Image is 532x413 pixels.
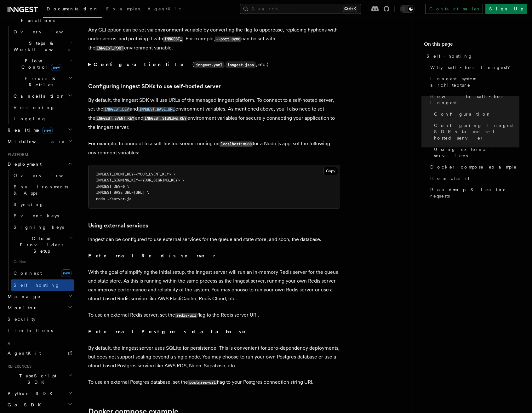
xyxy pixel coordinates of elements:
[432,120,519,144] a: Configuring Inngest SDKs to use self-hosted server
[428,62,519,73] a: Why self-host Inngest?
[88,82,221,91] a: Configuring Inngest SDKs to use self-hosted server
[11,93,66,99] span: Cancellation
[11,279,74,291] a: Self hosting
[11,170,74,181] a: Overview
[424,50,519,62] a: Self-hosting
[11,267,74,279] a: Connectnew
[215,37,241,42] code: --port 8288
[88,26,340,53] p: Any CLI option can be set via environment variable by converting the flag to uppercase, replacing...
[88,311,340,320] p: To use an external Redis server, set the flag to the Redis server URI.
[11,233,74,257] button: Cloud Providers Setup
[11,199,74,210] a: Syncing
[5,291,74,302] button: Manage
[11,221,74,233] a: Signing keys
[240,4,361,14] button: Search...Ctrl+K
[428,73,519,91] a: Inngest system architecture
[5,399,74,410] button: Go SDK
[95,46,124,51] code: INNGEST_PORT
[11,58,69,70] span: Flow Control
[485,4,527,14] a: Sign Up
[5,293,41,300] span: Manage
[5,370,74,388] button: TypeScript SDK
[323,167,338,175] button: Copy
[106,6,140,11] span: Examples
[188,380,217,385] code: postgres-uri
[426,53,473,59] span: Self-hosting
[147,6,181,11] span: AgentKit
[102,2,144,17] a: Examples
[5,170,74,291] div: Deployment
[14,225,64,230] span: Signing keys
[14,29,78,34] span: Overview
[88,221,148,230] a: Using external services
[220,141,253,147] code: localhost:8288
[144,2,185,17] a: AgentKit
[88,253,215,259] strong: External Redis server
[96,178,184,182] span: INNGEST_SIGNING_KEY=<YOUR_SIGNING_KEY> \
[11,26,74,37] a: Overview
[175,313,197,318] code: redis-uri
[11,257,74,267] span: Guides
[430,175,469,181] span: Helm chart
[11,73,74,90] button: Errors & Retries
[432,108,519,120] a: Configuration
[14,213,59,218] span: Event keys
[11,90,74,102] button: Cancellation
[430,164,517,170] span: Docker compose example
[424,40,519,50] h4: On this page
[5,152,28,157] span: Platform
[11,235,70,254] span: Cloud Providers Setup
[11,55,74,73] button: Flow Controlnew
[226,61,256,68] code: inngest.json
[5,26,74,124] div: Inngest Functions
[94,61,192,67] strong: Configuration file
[138,106,175,112] a: INNGEST_BASE_URL
[88,378,340,387] p: To use an external Postgres database, set the flag to your Postgres connection string URI.
[428,161,519,173] a: Docker compose example
[5,390,56,397] span: Python SDK
[95,116,135,121] code: INNGEST_EVENT_KEY
[428,91,519,108] a: How to self-host Inngest
[11,181,74,199] a: Environments & Apps
[88,96,340,132] p: By default, the Inngest SDK will use URLs of the managed Inngest platform. To connect to a self-h...
[88,139,340,157] p: For example, to connect to a self-hosted server running on for a Node.js app, set the following e...
[8,328,53,333] span: Limitations
[11,40,70,53] span: Steps & Workflows
[96,197,131,201] span: node ./server.js
[5,136,74,147] button: Middleware
[51,64,61,71] span: new
[138,107,175,112] code: INNGEST_BASE_URL
[434,146,519,159] span: Using external services
[14,202,44,207] span: Syncing
[14,173,78,178] span: Overview
[400,5,415,13] button: Toggle dark mode
[88,344,340,370] p: By default, the Inngest server uses SQLite for persistence. This is convenient for zero-dependenc...
[5,347,74,359] a: AgentKit
[88,60,340,69] summary: Configuration file(inngest.yaml,inngest.json, etc.)
[430,186,519,199] span: Roadmap & feature requests
[88,268,340,303] p: With the goal of simplifying the initial setup, the Inngest server will run an in-memory Redis se...
[11,113,74,124] a: Logging
[5,402,45,408] span: Go SDK
[14,184,68,196] span: Environments & Apps
[5,302,74,313] button: Monitor
[11,102,74,113] a: Versioning
[88,329,254,335] strong: External Postgres database
[432,144,519,161] a: Using external services
[5,124,74,136] button: Realtimenew
[47,6,99,11] span: Documentation
[430,76,519,88] span: Inngest system architecture
[425,4,483,14] a: Contact sales
[43,2,102,18] a: Documentation
[194,61,224,68] code: inngest.yaml
[8,317,36,322] span: Security
[434,122,519,141] span: Configuring Inngest SDKs to use self-hosted server
[5,364,31,369] span: References
[5,158,74,170] button: Deployment
[14,105,55,110] span: Versioning
[14,271,42,276] span: Connect
[96,172,175,176] span: INNGEST_EVENT_KEY=<YOUR_EVENT_KEY> \
[11,37,74,55] button: Steps & Workflows
[343,6,357,12] kbd: Ctrl+K
[143,116,187,121] code: INNGEST_SIGNING_KEY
